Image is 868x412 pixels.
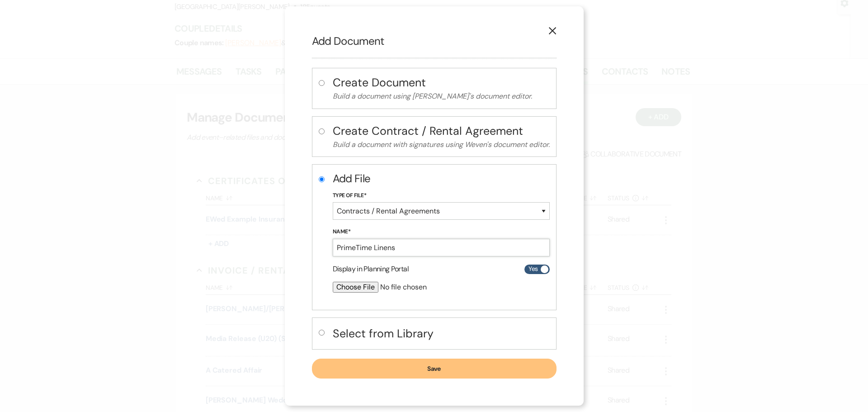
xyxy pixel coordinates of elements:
h4: Create Document [333,75,550,90]
label: Type of File* [333,191,550,201]
button: Create DocumentBuild a document using [PERSON_NAME]'s document editor. [333,75,550,102]
label: Name* [333,227,550,237]
p: Build a document with signatures using Weven's document editor. [333,139,550,151]
button: Select from Library [333,324,550,343]
h2: Add File [333,171,550,186]
h4: Create Contract / Rental Agreement [333,123,550,139]
span: Yes [528,263,538,275]
button: Create Contract / Rental AgreementBuild a document with signatures using Weven's document editor. [333,123,550,151]
div: Display in Planning Portal [333,264,550,275]
h2: Add Document [312,33,557,49]
h4: Select from Library [333,326,550,341]
p: Build a document using [PERSON_NAME]'s document editor. [333,90,550,102]
button: Save [312,359,557,379]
